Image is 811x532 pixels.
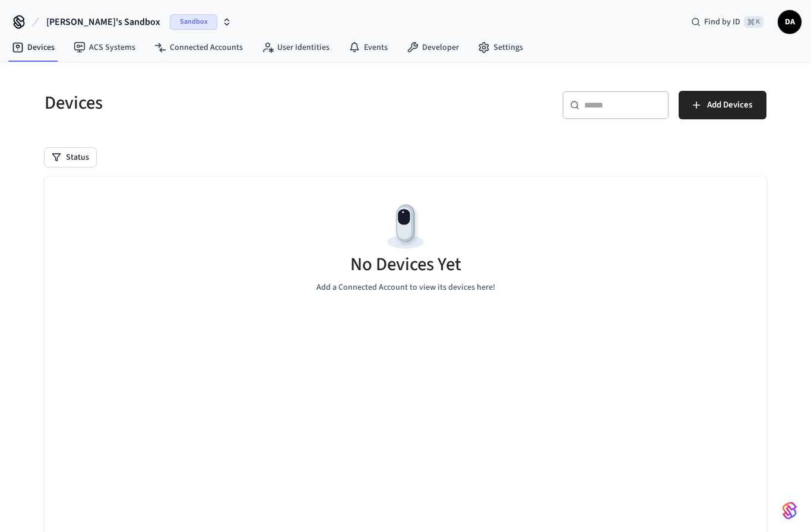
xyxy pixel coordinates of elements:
p: Add a Connected Account to view its devices here! [316,281,495,294]
a: Settings [468,37,533,58]
a: Developer [397,37,468,58]
a: ACS Systems [64,37,145,58]
span: Sandbox [170,14,217,30]
a: Events [339,37,397,58]
button: Add Devices [679,91,766,119]
img: Devices Empty State [379,200,432,254]
img: SeamLogoGradient.69752ec5.svg [783,501,797,520]
h5: No Devices Yet [350,252,461,277]
span: ⌘ K [744,16,764,28]
a: User Identities [252,37,339,58]
h5: Devices [45,91,398,115]
a: Connected Accounts [145,37,252,58]
span: Add Devices [707,97,752,113]
span: Find by ID [704,16,740,28]
button: Status [45,148,96,167]
span: [PERSON_NAME]'s Sandbox [46,15,160,29]
div: Find by ID⌘ K [682,11,773,33]
a: Devices [2,37,64,58]
span: DA [779,11,800,33]
button: DA [778,10,802,34]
